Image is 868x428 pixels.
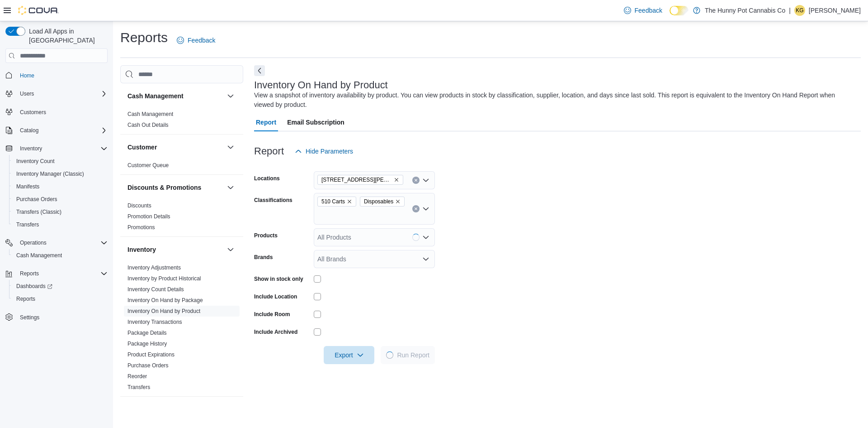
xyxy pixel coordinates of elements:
span: Purchase Orders [127,362,169,369]
span: Inventory Count [16,158,55,165]
span: Transfers [16,221,39,228]
span: Catalog [16,125,108,136]
span: Feedback [188,36,215,45]
a: Dashboards [13,281,56,292]
a: Inventory Count Details [127,286,184,293]
button: Clear input [412,177,420,184]
span: Operations [16,237,108,248]
span: Reports [16,295,35,303]
span: Inventory Manager (Classic) [16,170,84,178]
button: Inventory Manager (Classic) [9,168,111,180]
p: The Hunny Pot Cannabis Co [705,5,785,16]
label: Locations [254,175,280,182]
span: Customer Queue [127,162,169,169]
span: Report [256,113,276,131]
span: Reports [16,268,108,279]
button: Hide Parameters [291,142,357,160]
span: Home [16,69,108,81]
span: Run Report [397,351,429,360]
a: Inventory Transactions [127,319,182,325]
span: Cash Management [13,250,108,261]
a: Purchase Orders [127,362,169,369]
nav: Complex example [5,65,108,347]
label: Brands [254,254,273,261]
span: Load All Apps in [GEOGRAPHIC_DATA] [25,27,108,45]
span: Reorder [127,373,147,380]
span: Catalog [20,127,38,134]
span: Inventory [16,143,108,154]
span: Reports [13,293,108,304]
a: Product Expirations [127,351,175,358]
a: Inventory by Product Historical [127,275,201,282]
a: Promotion Details [127,213,170,220]
button: Reports [16,268,42,279]
button: Catalog [2,124,111,137]
button: Purchase Orders [9,193,111,206]
a: Transfers [13,219,42,230]
button: Customers [2,106,111,119]
label: Show in stock only [254,275,303,283]
a: Discounts [127,202,151,209]
button: Customer [225,142,236,153]
a: Inventory On Hand by Product [127,308,200,314]
span: Disposables [364,197,393,206]
button: LoadingRun Report [381,346,435,364]
button: Transfers [9,218,111,231]
button: Cash Management [9,249,111,262]
a: Package History [127,341,167,347]
button: Inventory [16,143,46,154]
span: Dashboards [13,281,108,292]
h3: Customer [127,143,157,152]
a: Cash Management [127,111,173,117]
button: Next [254,65,265,76]
a: Transfers (Classic) [13,207,65,217]
span: Promotion Details [127,213,170,220]
div: Discounts & Promotions [120,200,243,236]
a: Cash Out Details [127,122,169,128]
a: Inventory Count [13,156,58,167]
span: Inventory Manager (Classic) [13,168,108,179]
a: Promotions [127,224,155,231]
a: Customers [16,107,50,118]
button: Operations [2,236,111,249]
span: Email Subscription [287,113,344,131]
span: Transfers (Classic) [13,207,108,217]
button: Open list of options [422,255,429,263]
span: Disposables [360,197,405,207]
button: Remove 510 Carts from selection in this group [347,199,352,204]
button: Manifests [9,180,111,193]
span: Feedback [635,6,662,15]
h3: Discounts & Promotions [127,183,201,192]
a: Inventory On Hand by Package [127,297,203,303]
span: Users [20,90,34,97]
span: Dashboards [16,283,52,290]
h3: Inventory [127,245,156,254]
span: Export [329,346,369,364]
a: Purchase Orders [13,194,61,205]
h3: Report [254,146,284,157]
span: KG [796,5,803,16]
button: Clear input [412,205,420,212]
a: Inventory Manager (Classic) [13,168,88,179]
span: Inventory Adjustments [127,264,181,271]
span: 510 Carts [321,197,345,206]
span: Customers [16,106,108,118]
button: Open list of options [422,234,429,241]
button: Discounts & Promotions [225,182,236,193]
span: Inventory [20,145,42,152]
div: Cash Management [120,109,243,134]
span: [STREET_ADDRESS][PERSON_NAME] [321,175,392,184]
button: Inventory [225,244,236,255]
span: Package Details [127,329,167,337]
span: Transfers (Classic) [16,208,61,216]
button: Users [2,87,111,100]
button: Inventory Count [9,155,111,168]
div: Customer [120,160,243,174]
button: Inventory [2,142,111,155]
button: Reports [2,267,111,280]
